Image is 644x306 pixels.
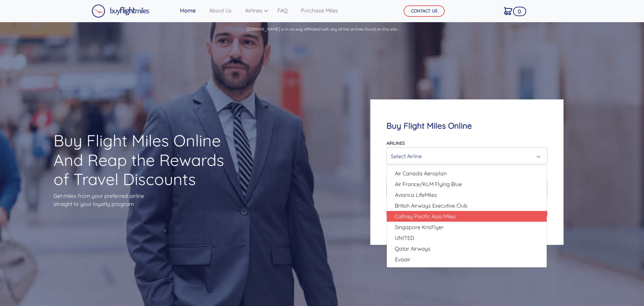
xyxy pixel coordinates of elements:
[395,202,468,210] span: British Airways Executive Club
[206,4,234,17] a: About Us
[386,147,547,164] button: Select Airline
[395,255,410,263] span: Evaair
[242,4,267,17] a: Airlines
[395,191,437,199] span: Avianca LifeMiles
[395,212,456,220] span: Cathay Pacific Asia Miles
[92,3,149,19] a: Buy Flight Miles Logo
[395,223,444,231] span: Singapore KrisFlyer
[395,169,447,177] span: Air Canada Aeroplan
[92,4,149,18] img: Buy Flight Miles Logo
[54,131,236,189] h1: Buy Flight Miles Online And Reap the Rewards of Travel Discounts
[177,4,198,17] a: Home
[391,150,539,163] div: Select Airline
[386,121,547,131] h4: Buy Flight Miles Online
[386,140,405,146] label: Airlines
[395,234,414,242] span: UNITED
[395,245,431,253] span: Qatar Airways
[54,192,236,208] p: Get miles from your preferred airline straight to your loyalty program
[513,7,526,16] span: 0
[504,7,512,15] img: Cart
[404,5,445,17] button: CONTACT US
[275,4,290,17] a: FAQ
[395,180,462,188] span: Air France/KLM Flying Blue
[501,4,515,18] a: 0
[298,4,341,17] a: Purchase Miles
